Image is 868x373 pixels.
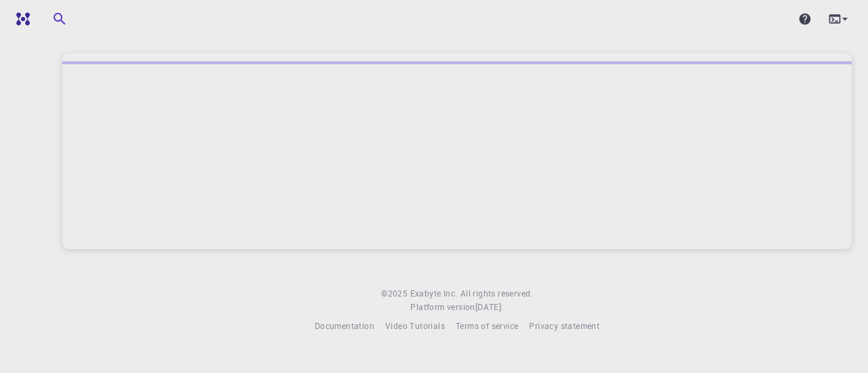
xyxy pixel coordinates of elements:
span: Platform version [410,301,475,314]
a: Privacy statement [529,320,599,333]
span: Terms of service [456,320,518,331]
a: [DATE]. [475,301,504,314]
span: Video Tutorials [385,320,445,331]
a: Video Tutorials [385,320,445,333]
img: logo [11,12,30,26]
a: Documentation [315,320,374,333]
span: All rights reserved. [460,287,533,301]
span: Documentation [315,320,374,331]
a: Exabyte Inc. [410,287,458,301]
span: Exabyte Inc. [410,288,458,299]
span: [DATE] . [475,301,504,312]
span: Privacy statement [529,320,599,331]
span: © 2025 [381,287,410,301]
a: Terms of service [456,320,518,333]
